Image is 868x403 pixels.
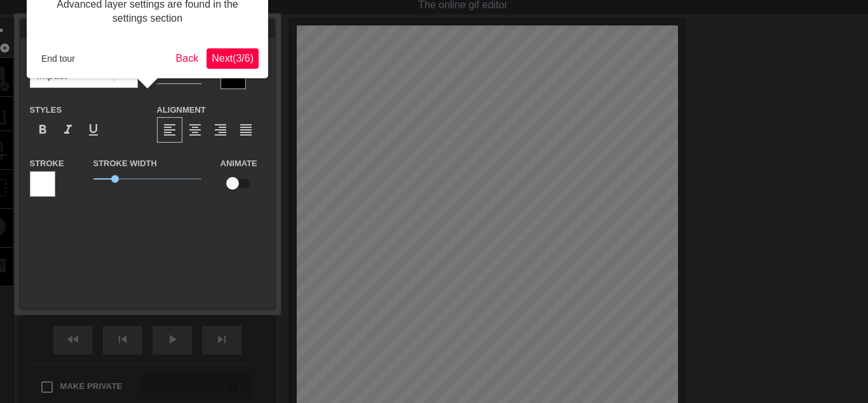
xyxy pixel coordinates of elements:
[162,122,177,138] span: format_align_left
[157,104,206,117] label: Alignment
[187,122,203,138] span: format_align_center
[212,53,254,64] span: Next ( 3 / 6 )
[35,122,50,138] span: format_bold
[86,122,101,138] span: format_underline
[165,332,180,347] span: play_arrow
[60,122,76,138] span: format_italic
[238,122,254,138] span: format_align_justify
[36,49,80,68] button: End tour
[115,332,130,347] span: skip_previous
[214,332,229,347] span: skip_next
[220,157,257,170] label: Animate
[30,104,62,117] label: Styles
[30,157,64,170] label: Stroke
[213,122,228,138] span: format_align_right
[93,157,157,170] label: Stroke Width
[171,48,204,69] button: Back
[207,48,259,69] button: Next
[65,332,81,347] span: fast_rewind
[60,380,123,393] span: Make Private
